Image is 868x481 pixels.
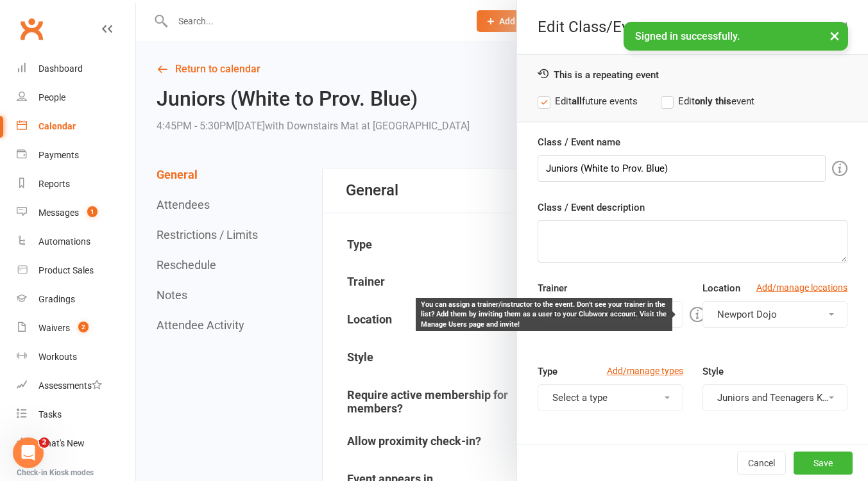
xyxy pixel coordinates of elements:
[38,150,79,160] div: Payments
[572,95,582,107] strong: all
[17,256,135,285] a: Product Sales
[538,135,620,150] label: Class / Event name
[17,112,135,141] a: Calendar
[702,301,847,328] button: Newport Dojo
[421,300,667,329] div: You can assign a trainer/instructor to the event. Don't see your trainer in the list? Add them by...
[38,179,70,189] div: Reports
[38,63,83,74] div: Dashboard
[702,364,724,379] label: Style
[17,199,135,227] a: Messages 1
[794,452,853,475] button: Save
[538,364,557,379] label: Type
[87,206,98,217] span: 1
[702,281,740,296] label: Location
[538,155,826,182] input: Enter event name
[538,68,847,81] div: This is a repeating event
[13,437,44,468] iframe: Intercom live chat
[538,384,683,411] button: Select a type
[38,294,75,304] div: Gradings
[39,437,49,448] span: 2
[38,409,62,420] div: Tasks
[17,54,135,83] a: Dashboard
[38,352,77,362] div: Workouts
[38,121,76,131] div: Calendar
[17,400,135,429] a: Tasks
[17,371,135,400] a: Assessments
[538,281,567,296] label: Trainer
[695,95,731,107] strong: only this
[538,94,638,109] label: Edit future events
[717,309,777,320] span: Newport Dojo
[17,314,135,343] a: Waivers 2
[15,13,47,45] a: Clubworx
[756,281,847,295] a: Add/manage locations
[38,236,90,247] div: Automations
[17,285,135,314] a: Gradings
[38,265,94,275] div: Product Sales
[17,141,135,170] a: Payments
[17,170,135,199] a: Reports
[702,384,847,411] button: Juniors and Teenagers Karate
[737,452,786,475] button: Cancel
[38,92,65,102] div: People
[17,83,135,112] a: People
[661,94,754,109] label: Edit event
[823,22,846,49] button: ×
[38,438,85,448] div: What's New
[17,429,135,458] a: What's New
[635,30,740,42] span: Signed in successfully.
[17,343,135,371] a: Workouts
[517,18,868,36] div: Edit Class/Event
[78,322,89,332] span: 2
[538,200,645,215] label: Class / Event description
[38,380,102,391] div: Assessments
[38,323,70,333] div: Waivers
[17,227,135,256] a: Automations
[607,364,683,378] a: Add/manage types
[38,208,79,218] div: Messages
